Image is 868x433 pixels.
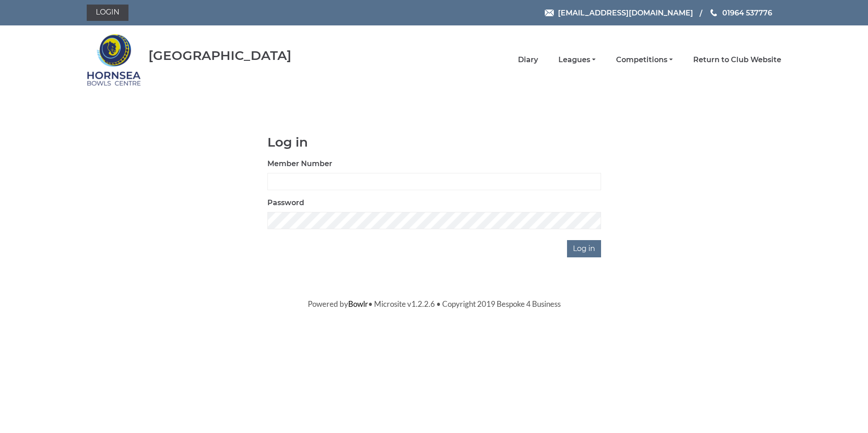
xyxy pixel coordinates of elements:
a: Return to Club Website [693,55,781,65]
label: Member Number [267,158,332,169]
img: Hornsea Bowls Centre [87,28,141,92]
span: 01964 537776 [722,8,772,17]
a: Email [EMAIL_ADDRESS][DOMAIN_NAME] [545,7,693,19]
a: Diary [518,55,538,65]
img: Email [545,10,554,16]
label: Password [267,197,304,208]
div: [GEOGRAPHIC_DATA] [148,49,291,63]
a: Competitions [616,55,673,65]
a: Bowlr [348,299,368,309]
img: Phone us [710,9,717,16]
span: [EMAIL_ADDRESS][DOMAIN_NAME] [558,8,693,17]
span: Powered by • Microsite v1.2.2.6 • Copyright 2019 Bespoke 4 Business [308,299,561,309]
a: Phone us 01964 537776 [709,7,772,19]
a: Leagues [558,55,596,65]
input: Log in [567,240,601,257]
h1: Log in [267,135,601,149]
a: Login [87,5,128,21]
